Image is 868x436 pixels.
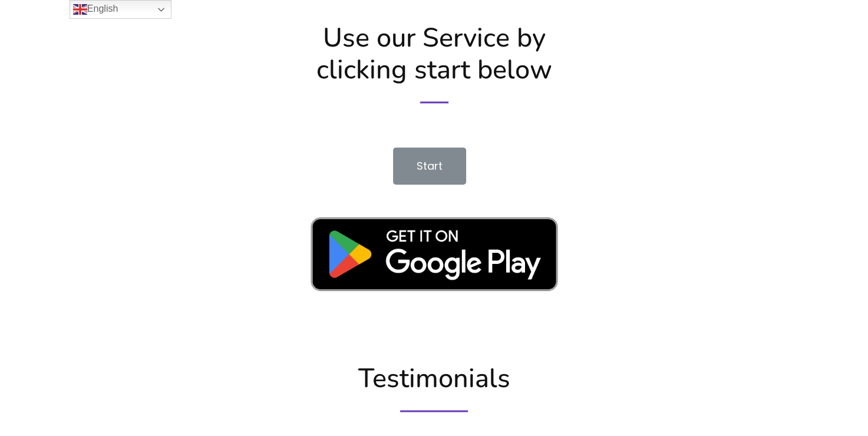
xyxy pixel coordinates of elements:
img: en [73,2,87,16]
img: en_badge_web_generic [293,199,576,309]
h2: Use our Service by clicking start below [293,22,576,86]
h2: Testimonials [95,363,773,395]
a: Start [393,147,466,184]
span: Start [417,158,443,173]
